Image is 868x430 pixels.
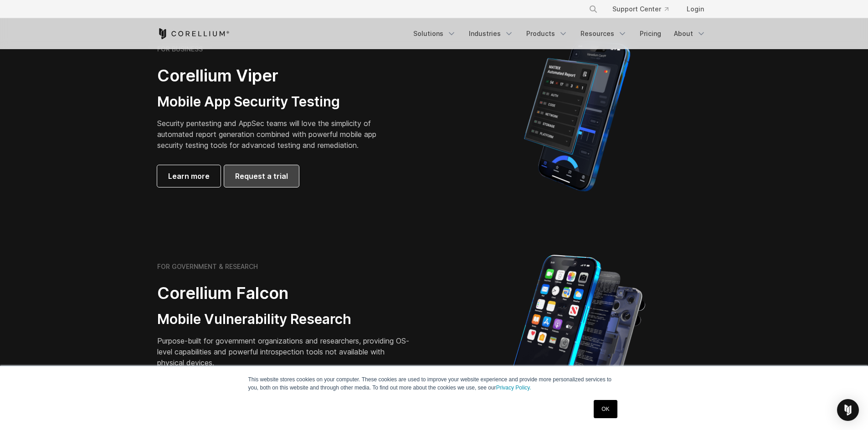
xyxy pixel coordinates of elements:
[235,171,288,182] span: Request a trial
[594,400,617,418] a: OK
[521,25,573,42] a: Products
[668,25,711,42] a: About
[248,375,620,392] p: This website stores cookies on your computer. These cookies are used to improve your website expe...
[463,25,519,42] a: Industries
[408,25,462,42] a: Solutions
[157,93,390,111] h3: Mobile App Security Testing
[168,171,210,182] span: Learn more
[508,254,646,413] img: iPhone model separated into the mechanics used to build the physical device.
[157,311,412,328] h3: Mobile Vulnerability Research
[837,399,859,421] div: Open Intercom Messenger
[157,118,390,151] p: Security pentesting and AppSec teams will love the simplicity of automated report generation comb...
[408,25,711,42] div: Navigation Menu
[679,1,711,17] a: Login
[605,1,676,17] a: Support Center
[578,1,711,17] div: Navigation Menu
[157,66,390,86] h2: Corellium Viper
[575,25,632,42] a: Resources
[157,165,221,187] a: Learn more
[224,165,299,187] a: Request a trial
[508,36,646,196] img: Corellium MATRIX automated report on iPhone showing app vulnerability test results across securit...
[585,1,601,17] button: Search
[157,263,258,271] h6: FOR GOVERNMENT & RESEARCH
[157,335,412,368] p: Purpose-built for government organizations and researchers, providing OS-level capabilities and p...
[157,283,412,304] h2: Corellium Falcon
[157,28,230,39] a: Corellium Home
[496,384,531,391] a: Privacy Policy.
[634,25,667,42] a: Pricing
